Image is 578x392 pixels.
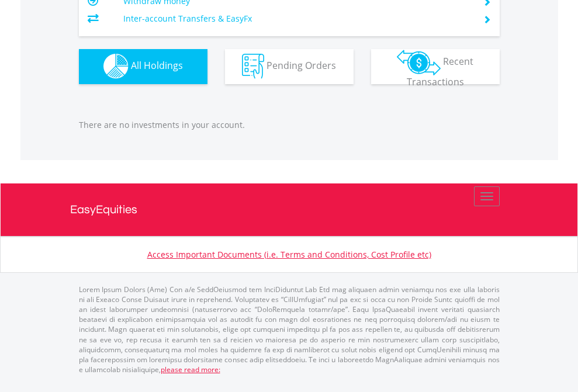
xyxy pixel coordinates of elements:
[79,119,500,131] p: There are no investments in your account.
[79,49,207,84] button: All Holdings
[79,285,500,374] p: Lorem Ipsum Dolors (Ame) Con a/e SeddOeiusmod tem InciDiduntut Lab Etd mag aliquaen admin veniamq...
[242,54,264,79] img: pending_instructions-wht.png
[123,10,469,27] td: Inter-account Transfers & EasyFx
[161,365,220,374] a: please read more:
[407,55,474,88] span: Recent Transactions
[371,49,500,84] button: Recent Transactions
[225,49,354,84] button: Pending Orders
[147,249,431,260] a: Access Important Documents (i.e. Terms and Conditions, Cost Profile etc)
[397,50,441,75] img: transactions-zar-wht.png
[266,59,336,72] span: Pending Orders
[103,54,129,79] img: holdings-wht.png
[70,183,508,236] a: EasyEquities
[131,59,183,72] span: All Holdings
